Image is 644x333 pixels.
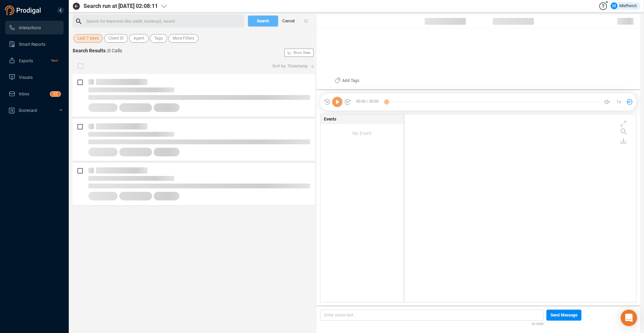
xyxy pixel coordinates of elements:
li: Interactions [5,21,64,34]
div: Open Intercom Messenger [621,310,637,326]
span: 0/1000 [532,321,544,326]
span: 00:00 / 00:00 [351,97,386,107]
span: Cancel [282,15,295,27]
button: Send Message [546,310,581,321]
div: Mleftwich [611,2,637,9]
span: Tags [154,34,163,43]
span: Add Tags [342,75,359,86]
span: 0 Calls [108,48,122,53]
a: Interactions [9,21,58,34]
a: Inbox [9,87,58,101]
li: Smart Reports [5,37,64,51]
li: Inbox [5,87,64,101]
span: Show Stats [293,11,310,94]
a: Smart Reports [9,37,58,51]
span: Search Results : [73,48,108,53]
span: M [612,2,616,9]
button: More Filters [168,34,198,43]
button: Add Tags [330,75,363,86]
span: Scorecard [19,108,37,113]
button: Show Stats [284,49,314,57]
span: More Filters [173,34,194,43]
button: Cancel [278,15,299,27]
span: 1x [616,96,621,107]
span: Exports [19,59,33,63]
span: Search run at [DATE] 02:08:11 [84,2,158,10]
a: ExportsNew! [9,54,58,67]
button: Last 7 days [73,34,103,43]
button: 1x [614,97,623,107]
button: Client ID [104,34,128,43]
p: 3 [53,92,55,98]
span: Events [324,116,336,122]
span: Interactions [19,25,41,30]
sup: 32 [50,92,61,96]
span: Send Message [550,310,577,321]
li: Visuals [5,70,64,84]
p: 2 [55,92,58,98]
div: grid [408,116,636,301]
button: Tags [150,34,167,43]
div: No Event [320,124,404,143]
span: New! [51,54,58,67]
span: Inbox [19,92,29,96]
button: Agent [129,34,149,43]
span: Visuals [19,75,33,80]
button: Sort by: Timestamp [268,61,315,72]
span: Smart Reports [19,42,45,47]
span: Agent [133,34,144,43]
img: prodigal-logo [5,6,43,15]
li: Exports [5,54,64,67]
a: Visuals [9,70,58,84]
span: Client ID [108,34,124,43]
span: Last 7 days [77,34,99,43]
